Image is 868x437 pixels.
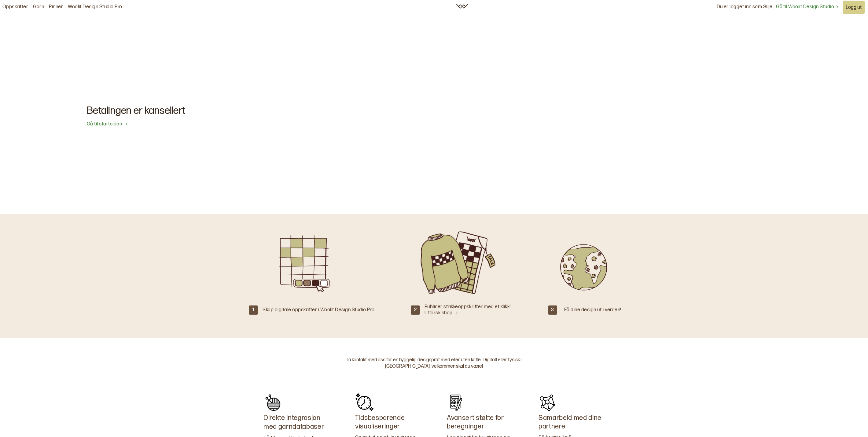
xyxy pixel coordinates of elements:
[717,0,773,14] div: Du er logget inn som Silje
[269,229,351,296] img: Illustrasjon av Woolit Design Studio Pro
[539,393,557,412] img: Beskrivende ikon
[355,414,421,431] div: Tidsbesparende visualiseringer
[417,229,500,296] img: Strikket genser og oppskrift til salg.
[425,310,458,316] a: Utforsk shop
[68,4,122,10] a: Woolit Design Studio Pro
[776,4,839,10] a: Gå til Woolit Design Studio
[355,393,374,412] img: Beskrivende ikon
[87,108,781,114] h1: Betalingen er kansellert
[411,305,420,315] div: 2
[323,357,545,370] div: Ta kontakt med oss for en hyggelig designprat med eller uten kaffe. Digitalt eller fysisk i [GEOG...
[33,4,44,10] a: Garn
[541,229,624,296] img: Jordkloden
[263,307,375,313] div: Skap digitale oppskrifter i Woolit Design Studio Pro.
[456,4,468,9] img: Woolit ikon
[548,305,557,315] div: 3
[447,393,465,412] img: Beskrivende ikon
[539,414,605,431] div: Samarbeid med dine partnere
[425,304,511,317] div: Publiser strikkeoppskrifter med et klikk!
[249,305,258,315] div: 1
[564,307,621,313] div: Få dine design ut i verden!
[447,414,513,431] div: Avansert støtte for beregninger
[263,393,282,412] img: Beskrivende ikon
[49,4,63,10] a: Pinner
[263,414,329,431] div: Direkte integrasjon med garndatabaser
[2,4,28,10] a: Oppskrifter
[843,1,865,14] button: Logg ut
[87,121,128,128] a: Gå til startsiden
